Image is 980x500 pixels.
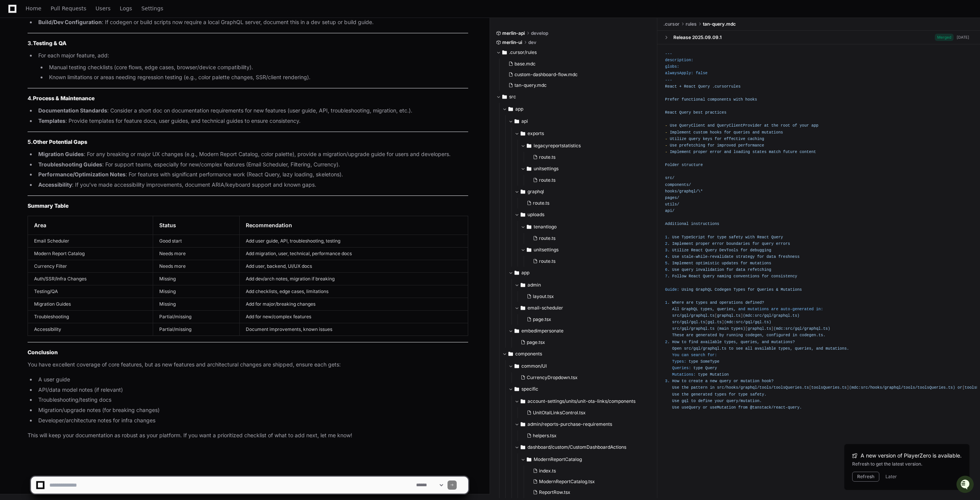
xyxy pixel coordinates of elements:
[239,216,468,235] th: Recommendation
[665,202,679,207] span: utils/
[792,124,797,128] span: of
[26,6,41,11] span: Home
[665,50,972,430] div: [ ] [ ] [ ] [ ] [ ]
[521,443,525,452] svg: Directory
[710,130,722,135] span: hooks
[509,49,537,55] span: .cursor/rules
[663,21,679,27] span: .cursor
[533,293,554,300] span: layout.tsx
[681,163,702,167] span: structure
[665,254,667,259] span: 4
[722,261,738,265] span: updates
[665,65,679,69] span: globs:
[715,287,731,292] span: Codegen
[703,274,715,279] span: Query
[514,268,519,277] svg: Directory
[665,248,667,252] span: 3
[36,51,468,82] li: For each major feature, add:
[703,21,736,27] span: tan-query.mdc
[38,151,84,157] strong: Migration Guides
[514,302,652,314] button: email-scheduler
[733,274,759,279] span: conventions
[28,247,153,260] td: Modern Report Catalog
[530,152,647,163] button: route.ts
[51,6,86,11] span: Pull Requests
[668,241,670,246] span: .
[679,110,691,115] span: Query
[514,208,652,221] button: uploads
[752,130,759,135] span: and
[539,154,555,160] span: route.ts
[691,222,719,226] span: instructions
[665,195,679,200] span: pages/
[36,160,468,169] li: : For support teams, especially for new/complex features (Email Scheduler, Filtering, Currency).
[527,141,531,150] svg: Directory
[36,181,468,189] li: : If you’ve made accessibility improvements, document ARIA/keyboard support and known gaps.
[665,182,691,187] span: components/
[800,150,816,154] span: content
[717,124,762,128] span: QueryClientProvider
[527,339,545,345] span: page.tsx
[528,305,563,311] span: email-scheduler
[521,397,525,406] svg: Directory
[28,202,69,209] strong: Summary Table
[957,34,969,40] div: [DATE]
[533,433,557,439] span: helpers.tsx
[757,254,764,259] span: for
[518,337,647,348] button: page.tsx
[521,363,547,369] span: common/UI
[686,21,697,27] span: rules
[120,6,132,11] span: Logs
[47,63,468,72] li: Manual testing checklists (core flows, edge cases, browser/device compatibility).
[665,78,672,82] span: ---
[693,150,707,154] span: proper
[668,274,670,279] span: .
[530,256,647,267] button: route.ts
[534,166,559,172] span: unitsettings
[696,261,719,265] span: optimistic
[508,115,652,127] button: api
[665,163,679,167] span: Folder
[521,453,652,466] button: ModernReportCatalog
[665,84,677,89] span: React
[672,267,679,272] span: Use
[736,254,755,259] span: strategy
[724,130,731,135] span: for
[717,274,731,279] span: naming
[518,372,647,383] button: CurrencyDropdown.tsx
[38,181,72,188] strong: Accessibility
[691,248,703,252] span: React
[502,92,507,101] svg: Directory
[534,456,582,463] span: ModernReportCatalog
[36,170,468,179] li: : For features with significant performance work (React Query, lazy loading, skeletons).
[771,124,778,128] span: the
[528,130,544,137] span: exports
[514,72,578,78] span: custom-dashboard-flow.mdc
[705,248,717,252] span: Query
[665,261,667,265] span: 5
[539,258,555,264] span: route.ts
[76,80,93,86] span: Pylon
[533,410,586,416] span: UnitOtalLinksControl.tsx
[521,187,525,196] svg: Directory
[508,267,652,279] button: app
[703,137,712,141] span: keys
[672,261,693,265] span: Implement
[665,143,667,148] span: -
[771,235,783,239] span: Query
[239,285,468,298] td: Add checklists, edge cases, limitations
[528,444,626,450] span: dashboard/custom/CustomDashboardActions
[733,130,750,135] span: queries
[717,143,736,148] span: improved
[769,150,781,154] span: match
[935,34,954,41] span: Merged
[673,34,722,41] div: Release 2025.09.09.1
[762,130,783,135] span: mutations
[54,80,93,86] a: Powered byPylon
[514,362,519,371] svg: Directory
[26,65,111,71] div: We're offline, but we'll be back soon!
[766,254,776,259] span: data
[521,303,525,313] svg: Directory
[724,150,731,154] span: and
[521,140,652,152] button: legacyreportstatistics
